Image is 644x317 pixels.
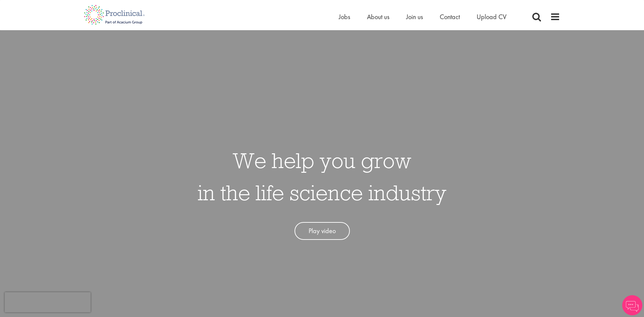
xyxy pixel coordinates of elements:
h1: We help you grow in the life science industry [198,144,446,209]
a: Jobs [339,12,350,21]
a: Play video [294,222,350,240]
img: Chatbot [622,295,642,315]
a: About us [367,12,389,21]
a: Join us [406,12,423,21]
a: Contact [440,12,460,21]
a: Upload CV [477,12,506,21]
